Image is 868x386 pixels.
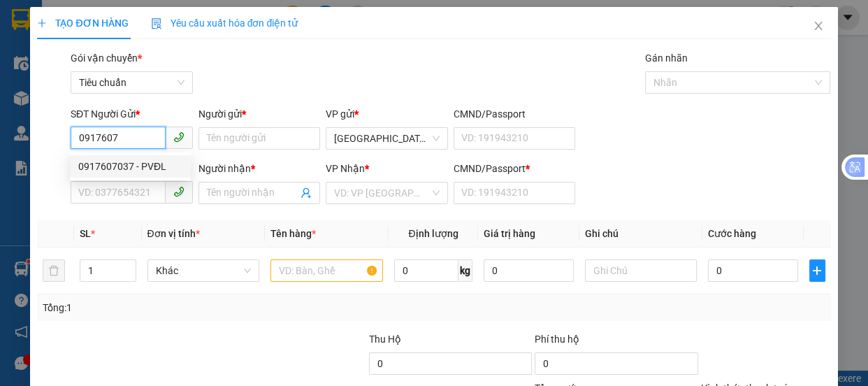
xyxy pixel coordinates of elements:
[79,72,185,93] span: Tiêu chuẩn
[270,228,316,239] span: Tên hàng
[484,259,574,282] input: 0
[809,259,825,282] button: plus
[80,228,91,239] span: SL
[71,52,142,64] span: Gói vận chuyển
[454,161,576,176] div: CMND/Passport
[326,163,365,174] span: VP Nhận
[369,334,401,345] span: Thu Hộ
[156,260,252,281] span: Khác
[799,7,838,46] button: Close
[334,128,440,149] span: Đà Lạt
[301,187,312,199] span: user-add
[484,228,535,239] span: Giá trị hàng
[408,228,458,239] span: Định lượng
[198,106,321,122] div: Người gửi
[458,259,472,282] span: kg
[37,17,128,29] span: TẠO ĐƠN HÀNG
[151,18,162,29] img: icon
[43,259,65,282] button: delete
[270,259,383,282] input: VD: Bàn, Ghế
[147,228,200,239] span: Đơn vị tính
[78,159,182,174] div: 0917607037 - PVĐL
[173,186,185,197] span: phone
[585,259,697,282] input: Ghi Chú
[198,161,321,176] div: Người nhận
[70,155,191,178] div: 0917607037 - PVĐL
[173,131,185,143] span: phone
[645,52,688,64] label: Gán nhãn
[810,265,825,276] span: plus
[37,18,47,28] span: plus
[535,331,697,352] div: Phí thu hộ
[326,106,448,122] div: VP gửi
[43,300,336,315] div: Tổng: 1
[813,20,824,31] span: close
[579,220,703,248] th: Ghi chú
[71,106,193,122] div: SĐT Người Gửi
[708,228,756,239] span: Cước hàng
[151,17,298,29] span: Yêu cầu xuất hóa đơn điện tử
[454,106,576,122] div: CMND/Passport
